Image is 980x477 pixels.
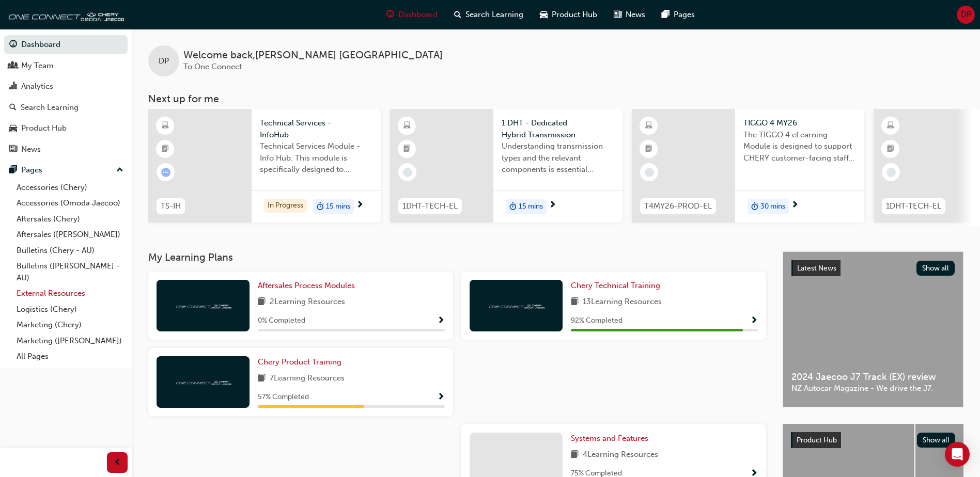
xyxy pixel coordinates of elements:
[887,142,894,156] span: booktick-icon
[540,8,548,21] span: car-icon
[917,433,956,448] button: Show all
[161,200,181,212] span: TS-IH
[390,109,623,222] a: 1DHT-TECH-EL1 DHT - Dedicated Hybrid TransmissionUnderstanding transmission types and the relevan...
[791,260,955,277] a: Latest NewsShow all
[571,315,623,327] span: 92 % Completed
[9,40,17,50] span: guage-icon
[4,161,128,180] button: Pages
[9,145,17,154] span: news-icon
[583,449,658,462] span: 4 Learning Resources
[957,6,975,24] button: DP
[644,200,712,212] span: T4MY26-PROD-EL
[21,81,53,92] div: Analytics
[258,357,341,367] span: Chery Product Training
[378,4,446,25] a: guage-iconDashboard
[454,8,461,21] span: search-icon
[549,201,556,210] span: next-icon
[148,251,766,263] h3: My Learning Plans
[317,200,324,213] span: duration-icon
[9,103,17,113] span: search-icon
[402,200,458,212] span: 1DHT-TECH-EL
[183,62,242,71] span: To One Connect
[797,264,836,273] span: Latest News
[743,129,856,164] span: The TIGGO 4 eLearning Module is designed to support CHERY customer-facing staff with the product ...
[750,314,758,327] button: Show Progress
[9,124,17,133] span: car-icon
[326,201,350,213] span: 15 mins
[645,168,654,177] span: learningRecordVerb_NONE-icon
[532,4,605,25] a: car-iconProduct Hub
[552,9,597,21] span: Product Hub
[21,164,42,176] div: Pages
[161,168,170,177] span: learningRecordVerb_ATTEMPT-icon
[12,333,128,349] a: Marketing ([PERSON_NAME])
[437,316,445,326] span: Show Progress
[437,393,445,402] span: Show Progress
[886,200,941,212] span: 1DHT-TECH-EL
[605,4,654,25] a: news-iconNews
[258,391,309,403] span: 57 % Completed
[654,4,703,25] a: pages-iconPages
[159,55,169,67] span: DP
[21,60,54,72] div: My Team
[4,77,128,96] a: Analytics
[437,314,445,327] button: Show Progress
[12,348,128,364] a: All Pages
[751,200,758,213] span: duration-icon
[886,168,896,177] span: learningRecordVerb_NONE-icon
[5,4,124,25] img: oneconnect
[4,140,128,159] a: News
[791,201,799,210] span: next-icon
[783,251,963,407] a: Latest NewsShow all2024 Jaecoo J7 Track (EX) reviewNZ Autocar Magazine - We drive the J7.
[12,317,128,333] a: Marketing (Chery)
[743,117,856,129] span: TIGGO 4 MY26
[571,281,660,290] span: Chery Technical Training
[403,142,411,156] span: booktick-icon
[9,166,17,175] span: pages-icon
[12,258,128,285] a: Bulletins ([PERSON_NAME] - AU)
[21,102,79,114] div: Search Learning
[175,300,231,310] img: oneconnect
[583,296,662,309] span: 13 Learning Resources
[887,119,894,133] span: learningResourceType_ELEARNING-icon
[264,199,307,213] div: In Progress
[12,243,128,259] a: Bulletins (Chery - AU)
[916,261,955,276] button: Show all
[356,201,364,210] span: next-icon
[386,8,394,21] span: guage-icon
[114,456,121,469] span: prev-icon
[403,168,412,177] span: learningRecordVerb_NONE-icon
[571,449,579,462] span: book-icon
[750,316,758,326] span: Show Progress
[258,356,346,368] a: Chery Product Training
[270,372,345,385] span: 7 Learning Resources
[258,372,266,385] span: book-icon
[465,9,523,21] span: Search Learning
[12,180,128,196] a: Accessories (Chery)
[4,119,128,138] a: Product Hub
[791,383,955,394] span: NZ Autocar Magazine - We drive the J7.
[12,227,128,243] a: Aftersales ([PERSON_NAME])
[4,98,128,117] a: Search Learning
[175,377,231,387] img: oneconnect
[509,200,517,213] span: duration-icon
[614,8,621,21] span: news-icon
[571,296,579,309] span: book-icon
[258,296,266,309] span: book-icon
[571,434,648,443] span: Systems and Features
[270,296,345,309] span: 2 Learning Resources
[21,122,67,134] div: Product Hub
[9,82,17,91] span: chart-icon
[12,211,128,227] a: Aftersales (Chery)
[797,436,837,444] span: Product Hub
[571,433,652,444] a: Systems and Features
[403,119,411,133] span: learningResourceType_ELEARNING-icon
[662,8,670,21] span: pages-icon
[162,142,169,156] span: booktick-icon
[632,109,864,222] a: T4MY26-PROD-ELTIGGO 4 MY26The TIGGO 4 eLearning Module is designed to support CHERY customer-faci...
[645,142,652,156] span: booktick-icon
[760,201,785,213] span: 30 mins
[571,280,664,292] a: Chery Technical Training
